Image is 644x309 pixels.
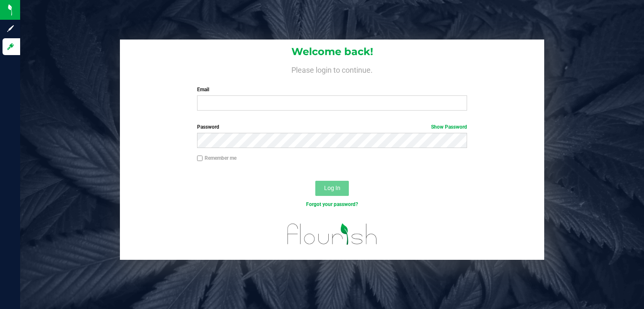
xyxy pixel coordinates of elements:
a: Show Password [431,124,467,130]
h1: Welcome back! [120,46,544,57]
h4: Please login to continue. [120,64,544,74]
label: Email [197,86,467,93]
inline-svg: Sign up [6,24,15,33]
img: flourish_logo.svg [279,217,385,251]
a: Forgot your password? [306,201,358,207]
span: Log In [324,185,340,191]
label: Remember me [197,154,236,162]
button: Log In [315,181,349,196]
span: Password [197,124,219,130]
input: Remember me [197,156,203,161]
inline-svg: Log in [6,42,15,51]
